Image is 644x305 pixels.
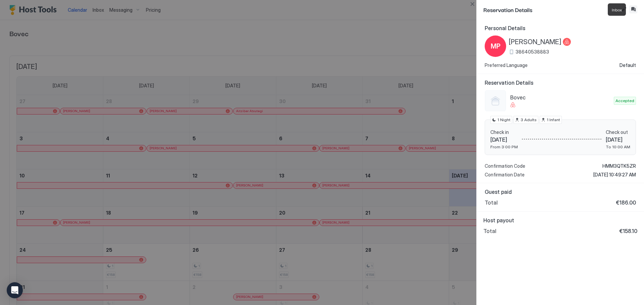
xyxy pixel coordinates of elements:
span: 3 Adults [521,117,537,123]
span: Check out [606,129,630,135]
span: Accepted [615,98,634,104]
span: [DATE] [606,136,630,143]
span: Confirmation Code [485,163,525,169]
span: Total [483,228,496,234]
span: Inbox [612,7,622,12]
span: Host payout [483,217,637,224]
span: 1 Night [497,117,511,123]
span: [DATE] 10:49:27 AM [593,172,636,178]
span: MP [491,41,500,51]
span: Guest paid [485,188,636,195]
span: 1 Infant [547,117,560,123]
span: HMM3QTK5ZR [602,163,636,169]
span: [DATE] [490,136,518,143]
span: Total [485,199,498,206]
span: [PERSON_NAME] [509,38,561,46]
span: Preferred Language [485,62,528,68]
button: Inbox [629,5,637,13]
span: Reservation Details [483,5,619,14]
div: Open Intercom Messenger [7,282,23,298]
span: From 3:00 PM [490,144,518,149]
span: Bovec [510,94,611,101]
span: Confirmation Date [485,172,525,178]
span: €186.00 [616,199,636,206]
span: Reservation Details [485,79,636,86]
span: €158.10 [619,228,637,234]
span: Check in [490,129,518,135]
span: Default [620,62,636,68]
span: To 10:00 AM [606,144,630,149]
span: 38640538883 [516,49,549,55]
span: Personal Details [485,25,636,31]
